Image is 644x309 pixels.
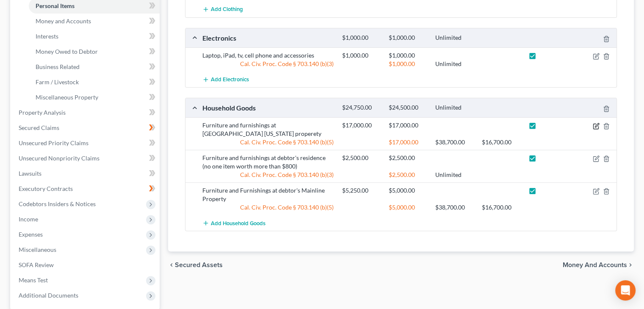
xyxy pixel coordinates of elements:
div: Cal. Civ. Proc. Code § 703.140 (b)(3) [198,171,338,179]
div: Furniture and furnishings at debtor's residence (no one item worth more than $800) [198,154,338,171]
span: Means Test [19,276,48,284]
button: Add Household Goods [202,215,265,231]
span: Add Household Goods [211,220,265,226]
div: $2,500.00 [338,154,384,162]
span: Property Analysis [19,109,66,116]
div: Laptop, iPad, tv, cell phone and accessories [198,51,338,60]
i: chevron_left [168,262,175,268]
div: $16,700.00 [478,203,524,212]
a: Miscellaneous Property [29,90,160,105]
div: Electronics [198,33,338,42]
div: Unlimited [431,104,478,112]
div: $5,250.00 [338,186,384,195]
a: Unsecured Priority Claims [12,135,160,151]
span: Add Electronics [211,76,249,83]
span: Money and Accounts [36,17,91,25]
span: Miscellaneous Property [36,94,98,101]
div: $17,000.00 [384,121,431,130]
a: Money Owed to Debtor [29,44,160,59]
a: Property Analysis [12,105,160,120]
span: Secured Assets [175,262,223,268]
div: $24,500.00 [384,104,431,112]
button: Add Clothing [202,2,243,17]
a: Business Related [29,59,160,74]
div: $5,000.00 [384,203,431,212]
button: Add Electronics [202,72,249,87]
div: $1,000.00 [384,51,431,60]
span: Personal Items [36,2,75,9]
a: Farm / Livestock [29,74,160,90]
span: Additional Documents [19,292,78,299]
div: Unlimited [431,60,478,68]
button: chevron_left Secured Assets [168,262,223,268]
span: Interests [36,33,58,40]
span: Codebtors Insiders & Notices [19,200,96,207]
div: Unlimited [431,171,478,179]
span: Money Owed to Debtor [36,48,98,55]
div: $16,700.00 [478,138,524,146]
div: $1,000.00 [384,34,431,42]
div: $5,000.00 [384,186,431,195]
a: Secured Claims [12,120,160,135]
div: Unlimited [431,34,478,42]
span: SOFA Review [19,261,54,268]
div: Open Intercom Messenger [615,280,636,301]
span: Expenses [19,231,43,238]
div: Furniture and Furnishings at debtor's Mainline Property [198,186,338,203]
a: Lawsuits [12,166,160,181]
span: Income [19,215,38,223]
a: Interests [29,29,160,44]
div: Cal. Civ. Proc. Code § 703.140 (b)(5) [198,138,338,146]
div: Cal. Civ. Proc. Code § 703.140 (b)(3) [198,60,338,68]
div: Furniture and furnishings at [GEOGRAPHIC_DATA] [US_STATE] properety [198,121,338,138]
div: $17,000.00 [384,138,431,146]
div: $2,500.00 [384,171,431,179]
span: Miscellaneous [19,246,56,253]
span: Unsecured Nonpriority Claims [19,154,100,162]
span: Unsecured Priority Claims [19,139,88,146]
a: Money and Accounts [29,14,160,29]
div: $1,000.00 [338,34,384,42]
span: Lawsuits [19,170,41,177]
div: $2,500.00 [384,154,431,162]
div: $1,000.00 [338,51,384,60]
div: Household Goods [198,103,338,112]
span: Business Related [36,63,80,70]
span: Add Clothing [211,6,243,13]
span: Money and Accounts [563,262,627,268]
a: SOFA Review [12,257,160,273]
div: $1,000.00 [384,60,431,68]
span: Secured Claims [19,124,59,131]
a: Unsecured Nonpriority Claims [12,151,160,166]
div: Cal. Civ. Proc. Code § 703.140 (b)(5) [198,203,338,212]
i: chevron_right [627,262,634,268]
div: $38,700.00 [431,203,478,212]
div: $24,750.00 [338,104,384,112]
span: Farm / Livestock [36,78,79,86]
div: $17,000.00 [338,121,384,130]
div: $38,700.00 [431,138,478,146]
button: Money and Accounts chevron_right [563,262,634,268]
a: Executory Contracts [12,181,160,196]
span: Executory Contracts [19,185,73,192]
